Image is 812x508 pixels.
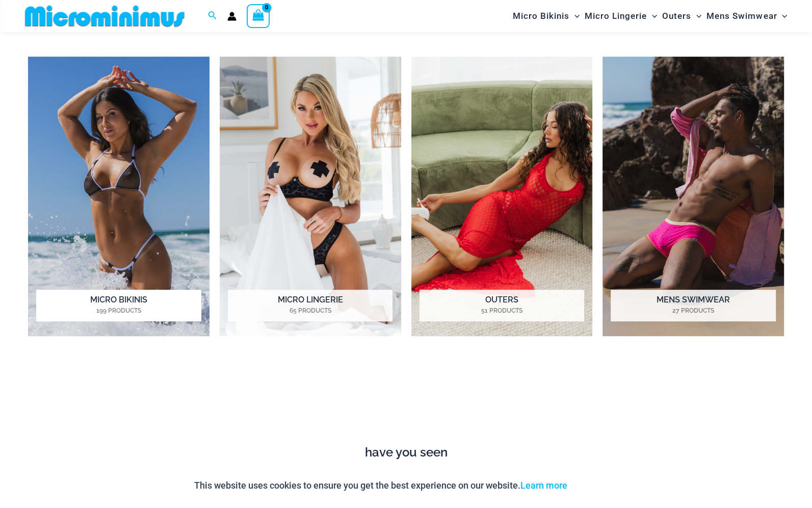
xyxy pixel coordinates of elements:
[509,2,792,31] nav: Site Navigation
[411,57,593,336] img: Outers
[510,3,582,29] a: Micro BikinisMenu ToggleMenu Toggle
[247,4,270,28] a: View Shopping Cart, empty
[228,306,392,315] mark: 65 Products
[704,3,790,29] a: Mens SwimwearMenu ToggleMenu Toggle
[647,3,657,29] span: Menu Toggle
[21,5,189,28] img: MM SHOP LOGO FLAT
[28,57,209,336] img: Micro Bikinis
[777,3,787,29] span: Menu Toggle
[603,57,784,336] a: Visit product category Mens Swimwear
[662,3,691,29] span: Outers
[603,57,784,336] img: Mens Swimwear
[411,57,593,336] a: Visit product category Outers
[28,363,784,440] iframe: TrustedSite Certified
[36,306,201,315] mark: 199 Products
[691,3,701,29] span: Menu Toggle
[220,57,401,336] a: Visit product category Micro Lingerie
[220,57,401,336] img: Micro Lingerie
[569,3,580,29] span: Menu Toggle
[208,10,217,22] a: Search icon link
[420,290,584,321] h2: Outers
[520,480,567,491] a: Learn more
[194,478,567,493] p: This website uses cookies to ensure you get the best experience on our website.
[582,3,660,29] a: Micro LingerieMenu ToggleMenu Toggle
[228,290,392,321] h2: Micro Lingerie
[28,57,209,336] a: Visit product category Micro Bikinis
[20,445,792,460] h4: have you seen
[706,3,777,29] span: Mens Swimwear
[36,290,201,321] h2: Micro Bikinis
[227,12,237,21] a: Account icon link
[513,3,569,29] span: Micro Bikinis
[575,473,618,498] button: Accept
[611,290,775,321] h2: Mens Swimwear
[420,306,584,315] mark: 51 Products
[660,3,704,29] a: OutersMenu ToggleMenu Toggle
[611,306,775,315] mark: 27 Products
[585,3,647,29] span: Micro Lingerie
